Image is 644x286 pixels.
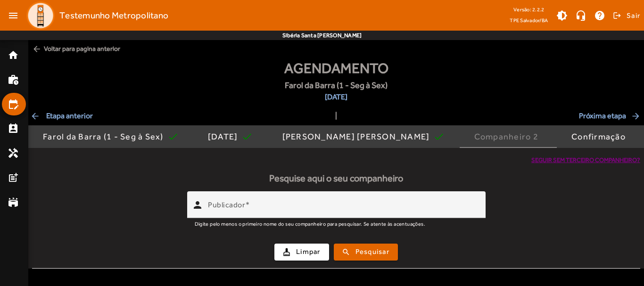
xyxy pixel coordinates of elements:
button: Sair [611,8,640,23]
span: [DATE] [285,91,388,103]
mat-icon: handyman [8,147,19,159]
mat-label: Publicador [208,200,245,209]
h5: Pesquise aqui o seu companheiro [32,172,640,184]
mat-icon: menu [4,6,23,25]
span: Sair [627,8,640,23]
div: Farol da Barra (1 - Seg à Sex) [43,132,167,141]
mat-icon: post_add [8,172,19,183]
span: Farol da Barra (1 - Seg à Sex) [285,79,388,91]
button: Limpar [274,244,329,261]
mat-hint: Digite pelo menos o primeiro nome do seu companheiro para pesquisar. Se atente às acentuações. [195,218,426,229]
div: Companheiro 2 [474,132,542,141]
span: Agendamento [284,57,388,79]
span: Testemunho Metropolitano [59,8,168,23]
button: Pesquisar [334,244,398,261]
mat-icon: person [192,199,203,210]
mat-icon: stadium [8,196,19,208]
mat-icon: check [167,131,179,142]
div: [DATE] [208,132,242,141]
mat-icon: home [8,49,19,61]
span: Seguir sem terceiro companheiro? [531,155,640,165]
mat-icon: perm_contact_calendar [8,123,19,134]
span: | [335,110,337,122]
span: Voltar para pagina anterior [28,40,644,57]
a: Testemunho Metropolitano [23,1,168,30]
mat-icon: edit_calendar [8,98,19,110]
div: Confirmação [571,132,629,141]
mat-icon: arrow_forward [631,111,642,121]
div: [PERSON_NAME] [PERSON_NAME] [282,132,434,141]
mat-icon: arrow_back [32,44,41,54]
mat-icon: arrow_back [30,111,41,121]
mat-icon: check [433,131,445,142]
div: Versão: 2.2.2 [510,4,548,16]
span: Etapa anterior [30,110,93,122]
mat-icon: check [241,131,253,142]
img: Logo TPE [26,1,55,30]
span: TPE Salvador/BA [510,16,548,25]
span: Limpar [296,246,321,257]
span: Próxima etapa [579,110,642,122]
mat-icon: work_history [8,74,19,85]
span: Pesquisar [355,246,389,257]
